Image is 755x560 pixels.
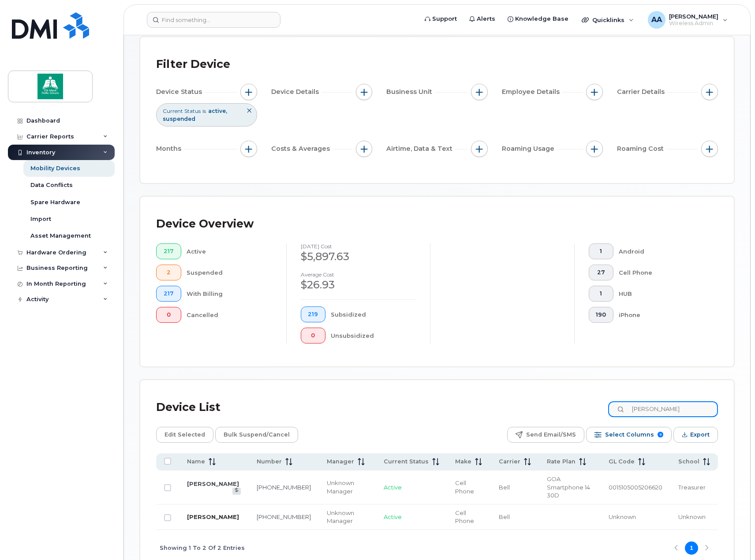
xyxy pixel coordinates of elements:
span: 0 [164,311,174,318]
div: With Billing [187,286,272,302]
span: Quicklinks [592,16,624,23]
span: 0 [308,332,318,339]
span: 0015105005206620 [609,484,662,491]
span: Knowledge Base [515,15,568,23]
span: Current Status [384,458,429,466]
div: Filter Device [156,53,230,76]
div: Active [187,243,272,259]
span: Cell Phone [455,509,474,525]
span: Airtime, Data & Text [386,144,455,153]
span: Bulk Suspend/Cancel [224,428,290,441]
span: Treasurer [678,484,706,491]
span: 217 [164,290,174,297]
span: Current Status [163,107,201,115]
div: Cancelled [187,307,272,323]
span: 190 [596,311,606,318]
a: [PERSON_NAME] [187,513,239,520]
span: GOA Smartphone 14 30D [547,475,590,499]
button: 217 [156,286,181,302]
span: Device Status [156,87,205,97]
span: Carrier [499,458,520,466]
span: Cell Phone [455,479,474,495]
span: 1 [596,290,606,297]
div: Unknown Manager [327,509,368,525]
a: [PERSON_NAME] [187,480,239,487]
button: 2 [156,265,181,280]
span: Unknown [678,513,706,520]
span: Select Columns [605,428,654,441]
button: 1 [589,286,614,302]
input: Find something... [147,12,280,28]
button: 190 [589,307,614,323]
button: Send Email/SMS [507,427,584,443]
button: Export [673,427,718,443]
span: Roaming Cost [617,144,666,153]
span: Device Details [271,87,321,97]
span: Active [384,513,402,520]
span: Name [187,458,205,466]
div: Device List [156,396,221,419]
span: Manager [327,458,354,466]
span: is [202,107,206,115]
div: $5,897.63 [301,249,416,264]
span: Unknown [609,513,636,520]
button: Select Columns 9 [586,427,672,443]
a: Alerts [463,10,501,28]
span: Rate Plan [547,458,576,466]
button: 217 [156,243,181,259]
input: Search Device List ... [608,401,718,417]
div: Unsubsidized [331,328,416,343]
span: GL Code [609,458,635,466]
button: Bulk Suspend/Cancel [215,427,298,443]
div: Cell Phone [619,265,704,280]
span: Costs & Averages [271,144,333,153]
a: Support [419,10,463,28]
button: Edit Selected [156,427,213,443]
button: 0 [301,328,326,343]
a: [PHONE_NUMBER] [257,484,311,491]
span: Carrier Details [617,87,667,97]
span: 27 [596,269,606,276]
span: Number [257,458,282,466]
span: Bell [499,484,510,491]
span: Showing 1 To 2 Of 2 Entries [160,541,245,555]
span: 2 [164,269,174,276]
button: 219 [301,306,326,322]
span: AA [651,15,662,25]
span: School [678,458,699,466]
button: Page 1 [685,541,698,555]
span: 219 [308,311,318,318]
span: Make [455,458,471,466]
span: 217 [164,248,174,255]
div: Alyssa Alvarado [642,11,734,29]
a: View Last Bill [232,488,241,494]
a: Knowledge Base [501,10,575,28]
div: Quicklinks [576,11,640,29]
span: 9 [658,432,663,437]
span: Months [156,144,184,153]
div: Unknown Manager [327,479,368,495]
a: [PHONE_NUMBER] [257,513,311,520]
span: suspended [163,116,195,122]
span: Employee Details [502,87,562,97]
button: 0 [156,307,181,323]
div: Android [619,243,704,259]
span: Bell [499,513,510,520]
span: 1 [596,248,606,255]
button: 27 [589,265,614,280]
div: HUB [619,286,704,302]
span: Alerts [477,15,495,23]
span: Support [432,15,457,23]
span: Active [384,484,402,491]
span: Send Email/SMS [526,428,576,441]
span: Edit Selected [164,428,205,441]
button: 1 [589,243,614,259]
div: Device Overview [156,213,254,235]
h4: [DATE] cost [301,243,416,249]
div: Suspended [187,265,272,280]
span: [PERSON_NAME] [669,13,718,20]
div: Subsidized [331,306,416,322]
h4: Average cost [301,272,416,277]
div: iPhone [619,307,704,323]
span: Wireless Admin [669,20,718,27]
